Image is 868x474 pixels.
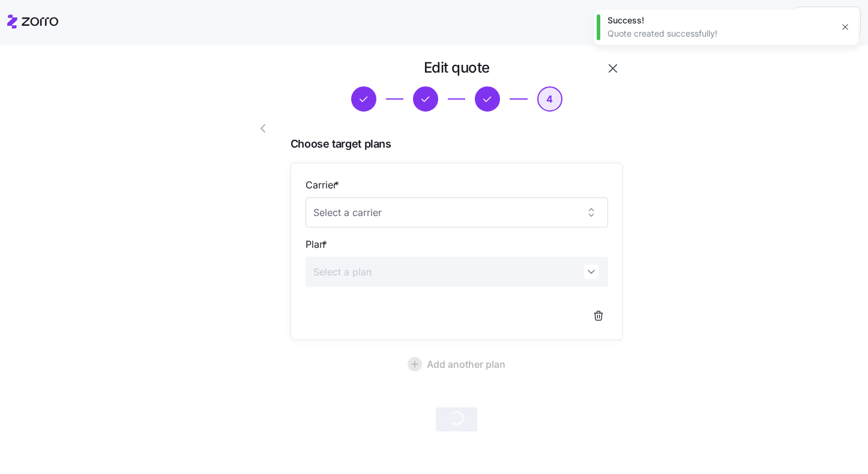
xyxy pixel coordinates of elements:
h1: Edit quote [424,58,490,77]
label: Plan [306,237,330,252]
div: Success! [607,14,832,26]
svg: add icon [408,357,422,371]
span: Choose target plans [291,136,623,153]
input: Select a plan [306,257,608,287]
label: Carrier [306,178,342,193]
input: Select a carrier [306,197,608,227]
div: Quote created successfully! [607,28,832,40]
button: 4 [537,86,562,112]
span: Add another plan [427,357,505,371]
button: Add another plan [291,350,623,379]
